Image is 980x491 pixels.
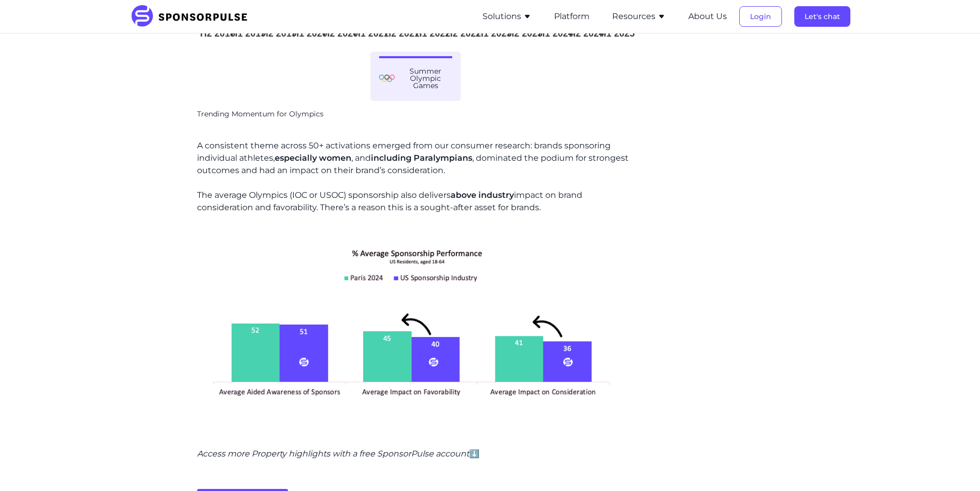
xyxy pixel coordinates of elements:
[399,67,452,89] span: Summer Olympic Games
[275,153,351,163] span: especially women
[483,10,531,23] button: Solutions
[384,28,419,39] tspan: H2 2021
[197,449,469,459] i: Access more Property highlights with a free SponsorPulse account
[130,5,255,28] img: SponsorPulse
[323,28,358,39] tspan: H2 2020
[929,442,980,491] iframe: Chat Widget
[446,28,480,39] tspan: H2 2022
[292,28,327,39] tspan: H1 2020
[200,28,235,39] tspan: H2 2018
[794,6,850,27] button: Let's chat
[739,12,782,21] a: Login
[612,10,666,23] button: Resources
[197,109,635,120] p: Trending Momentum for Olympics
[538,28,573,39] tspan: H1 2024
[554,12,590,21] a: Platform
[739,6,782,27] button: Login
[554,10,590,23] button: Platform
[568,28,603,39] tspan: H2 2024
[353,28,388,39] tspan: H1 2021
[451,190,514,200] span: above industry
[794,12,850,21] a: Let's chat
[415,28,450,39] tspan: H1 2022
[688,10,727,23] button: About Us
[230,28,265,39] tspan: H1 2019
[371,153,472,163] span: including Paralympians
[197,448,635,460] p: ⬇️
[261,28,296,39] tspan: H2 2019
[599,28,634,39] tspan: H1 2025
[197,189,635,214] p: The average Olympics (IOC or USOC) sponsorship also delivers impact on brand consideration and fa...
[197,234,635,427] img: US Olympics Sponsorship impact
[379,75,395,82] img: Summer Olympic Games
[476,28,511,39] tspan: H1 2023
[507,28,542,39] tspan: H2 2023
[197,140,635,177] p: A consistent theme across 50+ activations emerged from our consumer research: brands sponsoring i...
[688,12,727,21] a: About Us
